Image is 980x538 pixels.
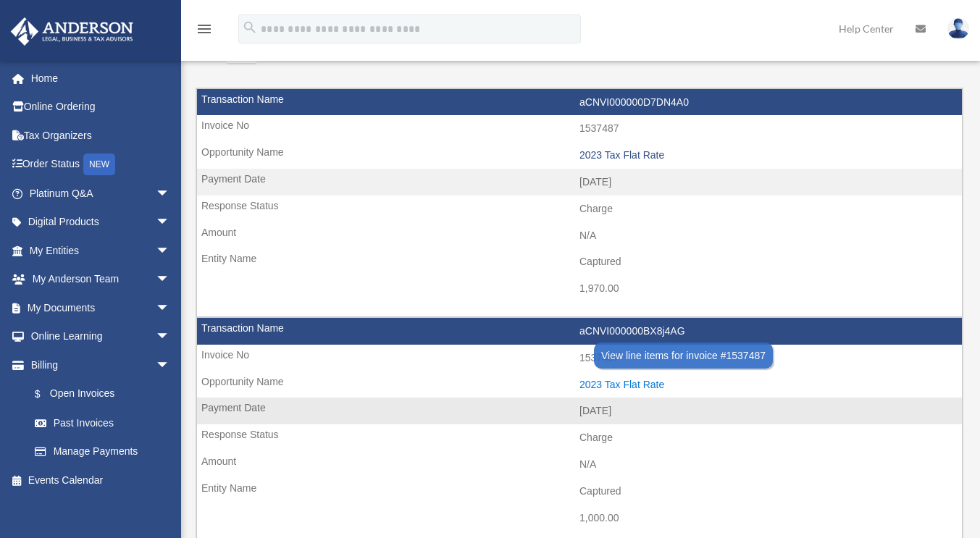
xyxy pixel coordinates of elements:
[197,89,962,117] td: aCNVI000000D7DN4A0
[10,466,192,495] a: Events Calendar
[10,121,192,150] a: Tax Organizers
[156,208,185,238] span: arrow_drop_down
[20,437,192,466] a: Manage Payments
[947,18,969,39] img: User Pic
[197,275,962,303] td: 1,970.00
[197,318,962,345] td: aCNVI000000BX8j4AG
[10,93,192,122] a: Online Ordering
[156,236,185,266] span: arrow_drop_down
[197,115,962,143] td: 1537487
[10,350,192,379] a: Billingarrow_drop_down
[197,248,962,276] td: Captured
[20,379,192,409] a: $Open Invoices
[242,20,258,35] i: search
[156,350,185,380] span: arrow_drop_down
[10,322,192,351] a: Online Learningarrow_drop_down
[197,345,962,372] td: 1537487
[579,149,955,161] div: 2023 Tax Flat Rate
[156,293,185,323] span: arrow_drop_down
[197,424,962,452] td: Charge
[197,478,962,505] td: Captured
[197,169,962,196] td: [DATE]
[197,196,962,223] td: Charge
[7,17,138,46] img: Anderson Advisors Platinum Portal
[10,293,192,322] a: My Documentsarrow_drop_down
[83,154,115,175] div: NEW
[196,44,294,79] label: Show entries
[156,265,185,295] span: arrow_drop_down
[196,20,213,38] i: menu
[10,179,192,208] a: Platinum Q&Aarrow_drop_down
[10,150,192,180] a: Order StatusNEW
[43,385,50,403] span: $
[156,322,185,352] span: arrow_drop_down
[20,408,185,437] a: Past Invoices
[10,265,192,294] a: My Anderson Teamarrow_drop_down
[197,398,962,425] td: [DATE]
[10,208,192,237] a: Digital Productsarrow_drop_down
[196,25,213,38] a: menu
[156,179,185,209] span: arrow_drop_down
[579,379,955,391] div: 2023 Tax Flat Rate
[197,222,962,250] td: N/A
[197,451,962,479] td: N/A
[10,236,192,265] a: My Entitiesarrow_drop_down
[197,505,962,532] td: 1,000.00
[10,64,192,93] a: Home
